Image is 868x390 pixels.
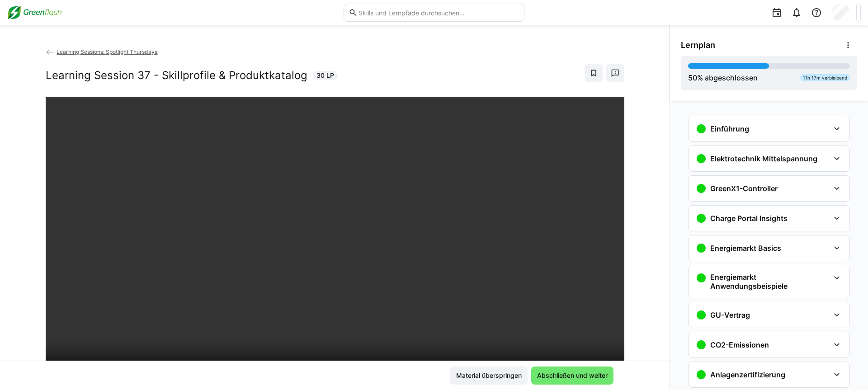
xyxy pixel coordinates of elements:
[710,244,781,253] h3: Energiemarkt Basics
[710,184,778,193] h3: GreenX1-Controller
[57,48,157,55] span: Learning Sessions: Spotlight Thursdays
[536,371,609,380] span: Abschließen und weiter
[316,71,334,80] span: 30 LP
[46,48,158,55] a: Learning Sessions: Spotlight Thursdays
[688,72,758,83] div: % abgeschlossen
[710,310,750,320] h3: GU-Vertrag
[710,124,749,133] h3: Einführung
[800,74,850,81] div: 11h 17m verbleibend
[710,273,830,291] h3: Energiemarkt Anwendungsbeispiele
[710,154,817,163] h3: Elektrotechnik Mittelspannung
[688,73,697,82] span: 50
[710,214,788,223] h3: Charge Portal Insights
[710,370,785,379] h3: Anlagenzertifizierung
[46,69,307,82] h2: Learning Session 37 - Skillprofile & Produktkatalog
[358,9,519,17] input: Skills und Lernpfade durchsuchen…
[531,367,613,385] button: Abschließen und weiter
[710,340,769,349] h3: CO2-Emissionen
[450,367,528,385] button: Material überspringen
[681,40,715,50] span: Lernplan
[455,371,523,380] span: Material überspringen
